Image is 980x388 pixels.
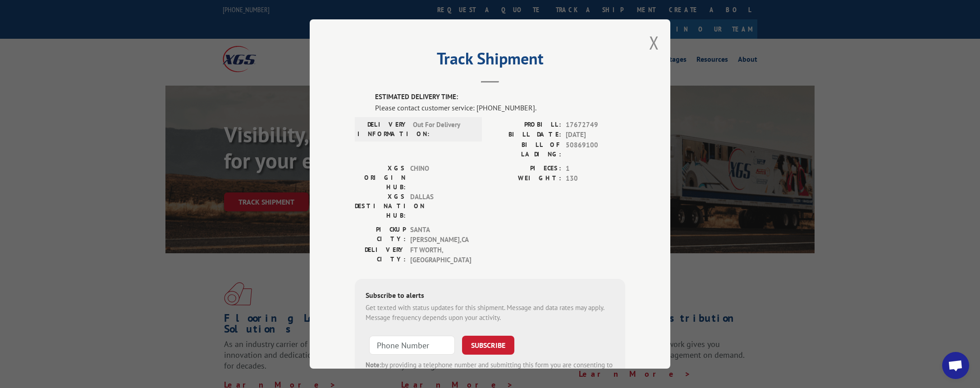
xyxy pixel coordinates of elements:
[355,164,406,192] label: XGS ORIGIN HUB:
[566,173,625,184] span: 130
[490,120,561,130] label: PROBILL:
[366,303,614,323] div: Get texted with status updates for this shipment. Message and data rates may apply. Message frequ...
[410,225,471,245] span: SANTA [PERSON_NAME] , CA
[366,361,381,369] strong: Note:
[366,290,614,303] div: Subscribe to alerts
[566,164,625,174] span: 1
[413,120,474,139] span: Out For Delivery
[490,173,561,184] label: WEIGHT:
[649,31,659,55] button: Close modal
[942,352,969,379] div: Open chat
[355,192,406,220] label: XGS DESTINATION HUB:
[375,102,625,113] div: Please contact customer service: [PHONE_NUMBER].
[490,130,561,140] label: BILL DATE:
[410,164,471,192] span: CHINO
[566,120,625,130] span: 17672749
[462,336,514,355] button: SUBSCRIBE
[357,120,408,139] label: DELIVERY INFORMATION:
[369,336,455,355] input: Phone Number
[355,52,625,69] h2: Track Shipment
[490,164,561,174] label: PIECES:
[410,245,471,265] span: FT WORTH , [GEOGRAPHIC_DATA]
[490,140,561,159] label: BILL OF LADING:
[355,245,406,265] label: DELIVERY CITY:
[355,225,406,245] label: PICKUP CITY:
[566,140,625,159] span: 50869100
[410,192,471,220] span: DALLAS
[375,92,625,102] label: ESTIMATED DELIVERY TIME:
[566,130,625,140] span: [DATE]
